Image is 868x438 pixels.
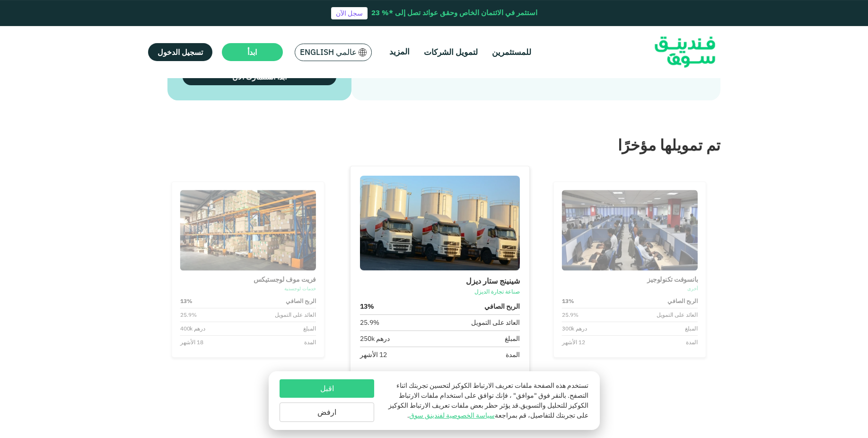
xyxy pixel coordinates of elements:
span: قد يؤثر حظر بعض ملفات تعريف الارتباط الكوكيز على تجربتك [388,401,588,420]
a: سجل الآن [331,7,368,19]
div: المبلغ [303,324,316,333]
div: درهم 300k [561,324,587,333]
span: تم تمويلها مؤخرًا [618,135,720,155]
a: سياسة الخصوصية لفندينق سوق [409,411,495,420]
button: ارفض [280,402,374,422]
strong: الربح الصافي [286,297,316,305]
span: تسجيل الدخول [158,47,203,57]
div: 25.9% [561,311,578,319]
strong: الربح الصافي [484,302,520,312]
div: العائد على التمويل [275,311,316,319]
div: صناعة تجارة الديزل [360,287,520,296]
div: المدة [304,338,316,347]
a: للمستثمرين [490,45,534,60]
div: 12 الأشهر [360,350,387,360]
img: SA Flag [359,48,367,56]
div: استثمر في الائتمان الخاص وحقق عوائد تصل إلى *% 23 [371,8,537,18]
img: Business Image [180,190,316,270]
a: تسجيل الدخول [148,43,212,61]
div: 25.9% [180,311,197,319]
div: فريت موف لوجستيكس [180,275,316,284]
div: المبلغ [505,334,520,344]
div: بانسوفت تكنولوجيز [561,275,697,284]
span: عالمي English [300,47,357,58]
a: لتمويل الشركات [421,45,480,60]
div: 25.9% [360,318,379,328]
div: المبلغ [685,324,698,333]
img: Logo [639,28,731,76]
strong: الربح الصافي [667,297,698,305]
strong: 13% [180,297,193,305]
div: 18 الأشهر [180,338,203,347]
p: تستخدم هذه الصفحة ملفات تعريف الارتباط الكوكيز لتحسين تجربتك اثناء التصفح. بالنقر فوق "موافق" ، ف... [384,381,588,420]
div: درهم 400k [180,324,206,333]
img: Business Image [561,190,697,270]
div: العائد على التمويل [656,311,698,319]
strong: 13% [561,297,574,305]
div: المدة [685,338,698,347]
div: خدمات لوجستية [180,285,316,292]
div: درهم 250k [360,334,390,344]
div: العائد على التمويل [471,318,520,328]
div: 12 الأشهر [561,338,584,347]
button: اقبل [280,379,374,398]
div: المدة [506,350,520,360]
div: أخرى [561,285,697,292]
span: ابدأ [247,47,257,57]
strong: 13% [360,302,374,312]
span: المزيد [389,46,410,57]
div: شينينج ستار ديزل [360,275,520,286]
span: للتفاصيل، قم بمراجعة . [407,411,554,420]
img: Business Image [360,176,520,270]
